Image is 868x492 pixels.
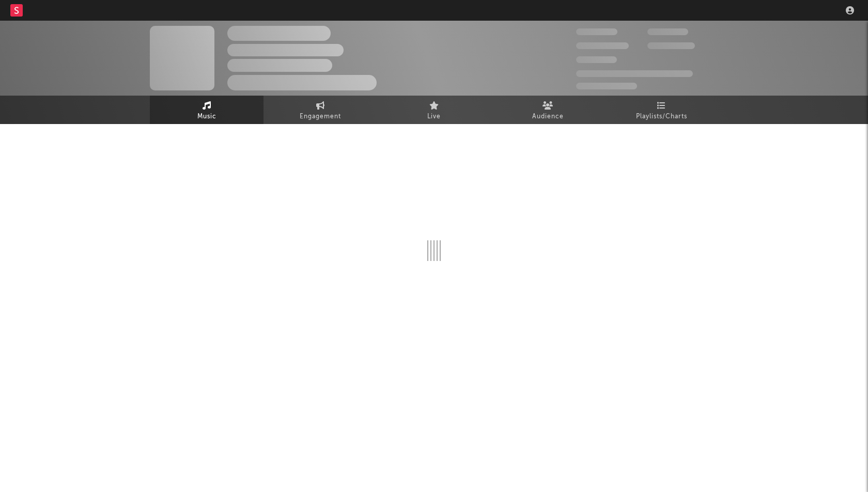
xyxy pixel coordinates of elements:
[605,96,718,124] a: Playlists/Charts
[427,111,441,123] span: Live
[647,42,695,49] span: 1 000 000
[491,96,605,124] a: Audience
[300,111,341,123] span: Engagement
[576,28,617,35] span: 300 000
[377,96,491,124] a: Live
[263,96,377,124] a: Engagement
[197,111,216,123] span: Music
[576,70,693,77] span: 50 000 000 Monthly Listeners
[576,83,637,89] span: Jump Score: 85.0
[647,28,688,35] span: 100 000
[532,111,564,123] span: Audience
[576,56,617,63] span: 100 000
[636,111,687,123] span: Playlists/Charts
[150,96,263,124] a: Music
[576,42,629,49] span: 50 000 000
